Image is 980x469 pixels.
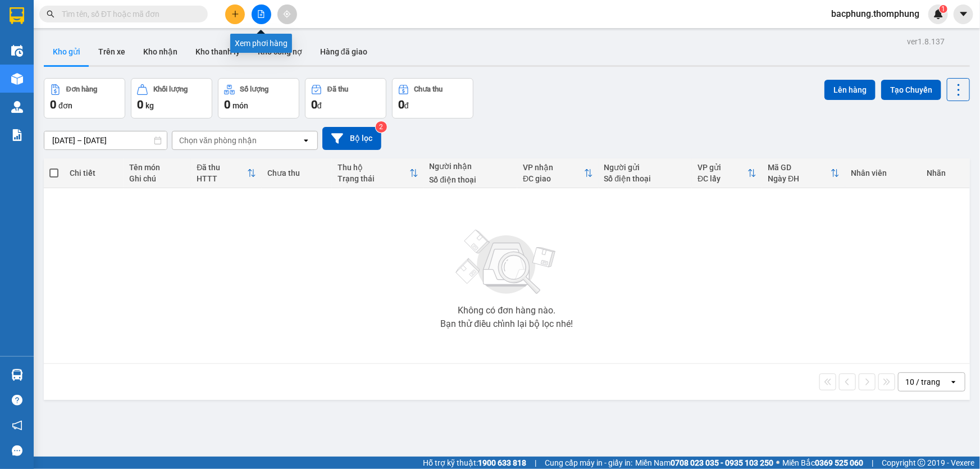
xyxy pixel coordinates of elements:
img: svg+xml;base64,PHN2ZyBjbGFzcz0ibGlzdC1wbHVnX19zdmciIHhtbG5zPSJodHRwOi8vd3d3LnczLm9yZy8yMDAwL3N2Zy... [450,223,563,302]
img: logo-vxr [10,7,24,24]
button: Kho gửi [44,38,89,65]
button: Chưa thu0đ [392,78,473,119]
div: ver 1.8.137 [907,35,945,48]
th: Toggle SortBy [332,158,424,188]
div: Chi tiết [70,169,118,177]
span: plus [231,10,239,18]
button: plus [225,4,245,24]
th: Toggle SortBy [191,158,261,188]
button: Lên hàng [824,80,876,100]
span: Hỗ trợ kỹ thuật: [423,457,526,469]
strong: 1900 633 818 [478,458,526,467]
span: search [47,10,54,18]
div: Đã thu [197,163,247,172]
div: Mã GD [768,163,831,172]
th: Toggle SortBy [517,158,598,188]
span: 1 [941,5,945,13]
button: Tạo Chuyến [881,80,941,100]
span: đơn [58,101,72,110]
div: Số lượng [240,85,269,93]
span: đ [404,101,409,110]
span: question-circle [12,395,22,406]
span: ⚪️ [776,461,780,465]
div: VP gửi [698,163,747,172]
div: Chọn văn phòng nhận [179,135,257,146]
button: Số lượng0món [218,78,299,119]
span: | [535,457,536,469]
div: Người gửi [604,163,687,172]
span: kg [145,101,154,110]
span: Cung cấp máy in - giấy in: [545,457,632,469]
div: ĐC giao [523,174,584,183]
div: VP nhận [523,163,584,172]
div: Nhãn [927,169,964,177]
input: Select a date range. [44,131,167,149]
img: warehouse-icon [11,73,23,85]
span: món [233,101,248,110]
span: Miền Bắc [782,457,863,469]
span: 0 [398,98,404,111]
button: file-add [252,4,271,24]
button: caret-down [954,4,973,24]
button: Hàng đã giao [311,38,376,65]
input: Tìm tên, số ĐT hoặc mã đơn [62,8,194,20]
span: aim [283,10,291,18]
span: notification [12,420,22,431]
img: warehouse-icon [11,101,23,113]
button: Kho công nợ [249,38,311,65]
div: HTTT [197,174,247,183]
div: Số điện thoại [430,175,512,184]
span: bacphung.thomphung [822,7,928,21]
div: Thu hộ [338,163,409,172]
button: aim [277,4,297,24]
div: Tên món [129,163,185,172]
th: Toggle SortBy [762,158,845,188]
img: warehouse-icon [11,45,23,57]
button: Khối lượng0kg [131,78,212,119]
img: solution-icon [11,129,23,141]
span: copyright [918,459,926,467]
span: | [872,457,873,469]
div: Ghi chú [129,174,185,183]
div: Chưa thu [414,85,443,93]
div: Đã thu [327,85,348,93]
button: Đã thu0đ [305,78,386,119]
button: Bộ lọc [322,127,381,150]
svg: open [949,377,958,386]
div: ĐC lấy [698,174,747,183]
div: Số điện thoại [604,174,687,183]
strong: 0708 023 035 - 0935 103 250 [671,458,773,467]
div: Không có đơn hàng nào. [458,306,555,315]
sup: 2 [376,121,387,133]
div: Trạng thái [338,174,409,183]
div: Chưa thu [267,169,326,177]
strong: 0369 525 060 [815,458,863,467]
div: 10 / trang [905,376,940,388]
span: file-add [257,10,265,18]
div: Bạn thử điều chỉnh lại bộ lọc nhé! [440,320,573,329]
button: Kho thanh lý [186,38,249,65]
th: Toggle SortBy [692,158,762,188]
span: message [12,445,22,456]
button: Trên xe [89,38,134,65]
button: Đơn hàng0đơn [44,78,125,119]
span: 0 [50,98,56,111]
button: Kho nhận [134,38,186,65]
div: Ngày ĐH [768,174,831,183]
div: Người nhận [430,162,512,171]
span: đ [317,101,322,110]
span: Miền Nam [635,457,773,469]
img: icon-new-feature [933,9,943,19]
span: caret-down [959,9,969,19]
span: 0 [224,98,230,111]
img: warehouse-icon [11,369,23,381]
svg: open [302,136,311,145]
span: 0 [137,98,143,111]
span: 0 [311,98,317,111]
div: Nhân viên [851,169,915,177]
div: Khối lượng [153,85,188,93]
div: Đơn hàng [66,85,97,93]
sup: 1 [940,5,947,13]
